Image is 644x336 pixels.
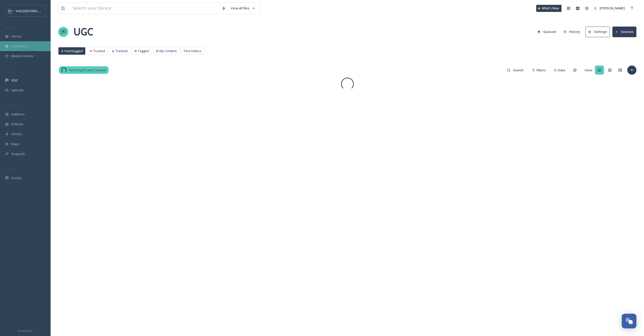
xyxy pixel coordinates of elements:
button: Open Chat [622,314,636,328]
a: View all files [228,3,258,13]
a: [PERSON_NAME] [591,3,627,13]
span: View: [585,68,593,73]
a: History [561,27,586,37]
span: Maps [11,142,19,146]
img: c3es6xdrejuflcaqpovn.png [8,8,13,13]
button: Queued [535,27,558,37]
span: Media Centres [11,54,33,58]
span: Collections [11,44,28,49]
span: Test Videos [183,49,201,53]
span: Hashtagged [65,49,83,53]
a: UGC [73,24,93,39]
input: Search [510,65,527,75]
a: Queued [535,27,561,37]
span: Filters [536,68,546,73]
span: My Content [159,49,177,53]
span: Tagged [138,49,149,53]
a: Privacy Policy [18,327,33,333]
span: Privacy Policy [18,329,33,332]
span: Embeds [11,122,24,127]
span: Visit [GEOGRAPHIC_DATA] [16,8,55,13]
a: Settings [585,27,612,37]
button: History [561,27,583,37]
span: Date [558,68,565,73]
input: Search your library [70,3,219,14]
span: MEDIA [5,26,14,30]
span: [PERSON_NAME] [600,6,625,10]
a: What's New [536,5,562,12]
span: Trusted [93,49,105,53]
span: Tracked [115,49,128,53]
span: SOCIALS [5,168,15,172]
span: Socials [11,176,22,180]
span: Library [11,34,21,39]
span: Uploads [11,88,24,93]
button: Sources [612,27,636,37]
span: WIDGETS [5,104,17,108]
span: Galleries [11,112,25,117]
span: COLLECT [5,70,16,74]
button: Settings [585,27,610,37]
span: Fetching Recent Content [69,68,106,73]
span: SnapLink [11,152,25,156]
span: Stories [11,132,22,136]
span: UGC [11,78,18,83]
